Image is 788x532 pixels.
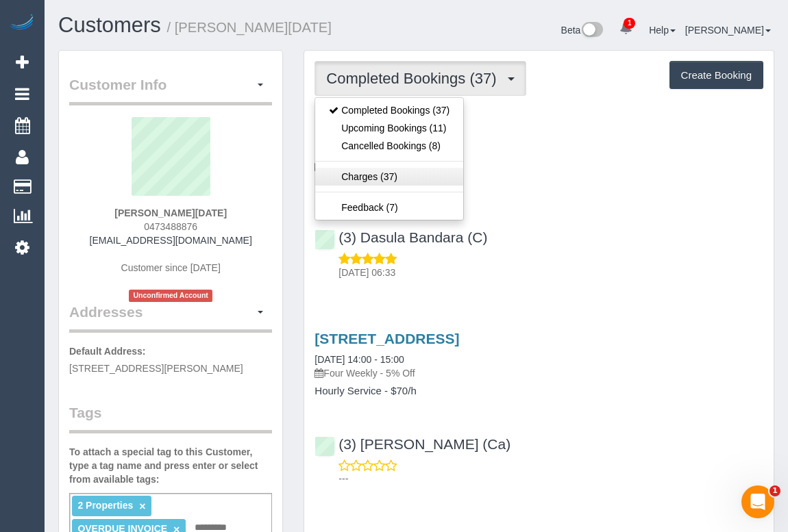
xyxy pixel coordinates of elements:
a: (3) Dasula Bandara (C) [315,229,487,245]
h4: Hourly Service - $70/h [315,179,763,191]
strong: [PERSON_NAME][DATE] [114,207,227,218]
p: Four Weekly - 5% Off [315,366,763,380]
img: Automaid Logo [8,14,36,33]
a: Customers [58,13,161,37]
small: / [PERSON_NAME][DATE] [167,20,332,35]
span: [STREET_ADDRESS][PERSON_NAME] [69,363,243,374]
span: Unconfirmed Account [129,290,212,301]
span: 2 Properties [77,500,133,511]
a: Beta [561,25,604,36]
img: New interface [580,22,603,40]
a: Upcoming Bookings (11) [315,119,463,137]
span: 1 [769,485,780,496]
h4: Hourly Service - $70/h [315,385,763,397]
a: [STREET_ADDRESS] [315,331,459,346]
legend: Customer Info [69,75,272,105]
p: Four Weekly - 5% Off [315,160,763,173]
iframe: Intercom live chat [741,485,774,518]
label: Default Address: [69,344,146,358]
a: [EMAIL_ADDRESS][DOMAIN_NAME] [90,235,252,246]
button: Create Booking [669,61,763,90]
a: Completed Bookings (37) [315,101,463,119]
a: Help [649,25,676,36]
label: To attach a special tag to this Customer, type a tag name and press enter or select from availabl... [69,445,272,486]
span: 1 [624,18,635,29]
p: [DATE] 06:33 [338,266,763,279]
span: Completed Bookings (37) [326,70,503,87]
a: × [139,501,145,512]
a: Feedback (7) [315,199,463,216]
span: Customer since [DATE] [121,262,221,273]
a: [DATE] 14:00 - 15:00 [315,354,404,365]
a: 1 [613,14,639,44]
span: 0473488876 [144,221,197,232]
a: (3) [PERSON_NAME] (Ca) [315,436,510,452]
p: --- [338,472,763,485]
a: Charges (37) [315,168,463,186]
a: Cancelled Bookings (8) [315,137,463,155]
button: Completed Bookings (37) [315,61,526,96]
legend: Tags [69,403,272,433]
a: [PERSON_NAME] [685,25,771,36]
